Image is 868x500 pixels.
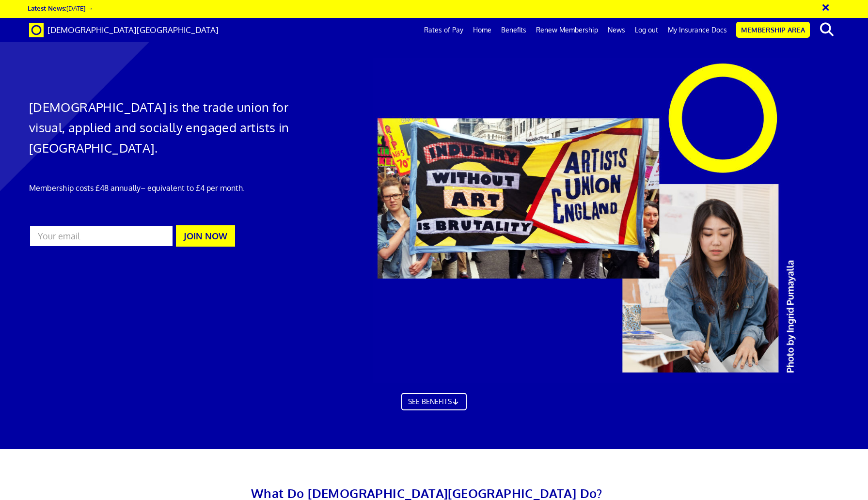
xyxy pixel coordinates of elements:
a: Brand [DEMOGRAPHIC_DATA][GEOGRAPHIC_DATA] [22,18,226,42]
h1: [DEMOGRAPHIC_DATA] is the trade union for visual, applied and socially engaged artists in [GEOGRA... [29,97,289,158]
a: Latest News:[DATE] → [28,4,93,12]
a: Membership Area [736,22,810,38]
a: My Insurance Docs [663,18,732,42]
span: [DEMOGRAPHIC_DATA][GEOGRAPHIC_DATA] [47,25,219,35]
a: SEE BENEFITS [401,393,467,410]
a: Log out [630,18,663,42]
button: search [812,19,841,40]
a: Benefits [496,18,531,42]
input: Your email [29,225,174,247]
strong: Latest News: [28,4,66,12]
a: Renew Membership [531,18,603,42]
a: Rates of Pay [419,18,468,42]
button: JOIN NOW [176,225,235,247]
p: Membership costs £48 annually – equivalent to £4 per month. [29,182,289,194]
a: Home [468,18,496,42]
a: News [603,18,630,42]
